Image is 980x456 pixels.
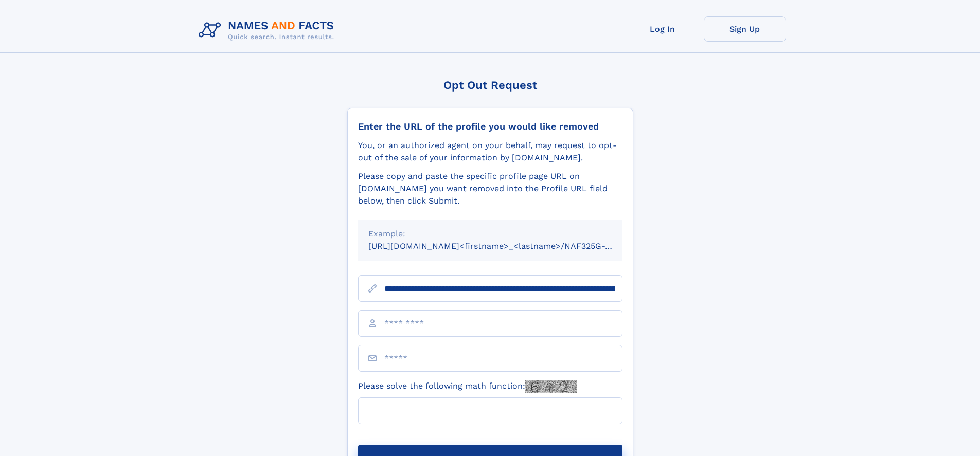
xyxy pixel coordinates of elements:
[704,16,786,42] a: Sign Up
[347,79,633,92] div: Opt Out Request
[194,16,343,44] img: Logo Names and Facts
[358,380,577,393] label: Please solve the following math function:
[368,228,612,240] div: Example:
[358,170,622,207] div: Please copy and paste the specific profile page URL on [DOMAIN_NAME] you want removed into the Pr...
[358,121,622,132] div: Enter the URL of the profile you would like removed
[621,16,704,42] a: Log In
[358,139,622,164] div: You, or an authorized agent on your behalf, may request to opt-out of the sale of your informatio...
[368,241,642,251] small: [URL][DOMAIN_NAME]<firstname>_<lastname>/NAF325G-xxxxxxxx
